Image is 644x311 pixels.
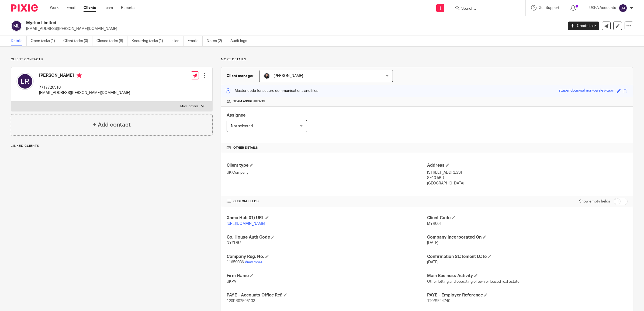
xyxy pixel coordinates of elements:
[230,36,251,46] a: Audit logs
[227,260,244,264] span: 11659086
[427,260,438,264] span: [DATE]
[84,5,96,11] a: Clients
[207,36,226,46] a: Notes (2)
[227,273,427,279] h4: Firm Name
[233,146,258,150] span: Other details
[11,144,213,148] p: Linked clients
[273,74,303,78] span: [PERSON_NAME]
[427,235,628,240] h4: Company Incorporated On
[180,104,198,109] p: More details
[589,5,616,11] p: UKPA Accounts
[26,20,453,26] h2: Myrluc Limited
[427,170,628,175] p: [STREET_ADDRESS]
[67,5,75,11] a: Email
[233,99,265,104] span: Team assignments
[427,163,628,168] h4: Address
[227,292,427,298] h4: PAYE - Accounts Office Ref.
[50,5,58,11] a: Work
[427,222,442,226] span: MYR001
[227,113,245,117] span: Assignee
[227,241,241,245] span: NYYD97
[39,85,130,90] p: 7717720510
[227,222,265,226] a: [URL][DOMAIN_NAME]
[131,36,167,46] a: Recurring tasks (1)
[427,254,628,260] h4: Confirmation Statement Date
[11,4,38,12] img: Pixie
[221,57,633,62] p: More details
[427,241,438,245] span: [DATE]
[579,199,610,204] label: Show empty fields
[427,181,628,186] p: [GEOGRAPHIC_DATA]
[427,280,520,284] span: Other letting and operating of own or leased real estate
[188,36,203,46] a: Emails
[104,5,113,11] a: Team
[39,73,130,79] h4: [PERSON_NAME]
[63,36,92,46] a: Client tasks (0)
[231,124,253,128] span: Not selected
[11,36,27,46] a: Details
[96,36,127,46] a: Closed tasks (8)
[227,215,427,221] h4: Xama Hub 01) URL
[93,121,131,129] h4: + Add contact
[26,26,560,32] p: [EMAIL_ADDRESS][PERSON_NAME][DOMAIN_NAME]
[539,6,559,10] span: Get Support
[77,73,82,78] i: Primary
[427,175,628,181] p: SE13 5BD
[227,170,427,175] p: UK Company
[31,36,59,46] a: Open tasks (1)
[461,6,509,11] input: Search
[11,57,213,62] p: Client contacts
[11,20,22,32] img: svg%3E
[427,215,628,221] h4: Client Code
[227,235,427,240] h4: Co. House Auth Code
[16,73,34,90] img: svg%3E
[619,4,627,12] img: svg%3E
[559,88,614,94] div: stupendous-salmon-paisley-tapir
[427,273,628,279] h4: Main Business Activity
[171,36,183,46] a: Files
[225,88,318,93] p: Master code for secure communications and files
[227,73,254,79] h3: Client manager
[264,73,270,79] img: My%20Photo.jpg
[227,254,427,260] h4: Company Reg. No.
[227,299,255,303] span: 120PR02596133
[227,163,427,168] h4: Client type
[227,199,427,204] h4: CUSTOM FIELDS
[427,299,450,303] span: 120/SE44740
[245,260,262,264] a: View more
[121,5,134,11] a: Reports
[227,280,236,284] span: UKPA
[39,90,130,96] p: [EMAIL_ADDRESS][PERSON_NAME][DOMAIN_NAME]
[427,292,628,298] h4: PAYE - Employer Reference
[568,22,599,30] a: Create task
